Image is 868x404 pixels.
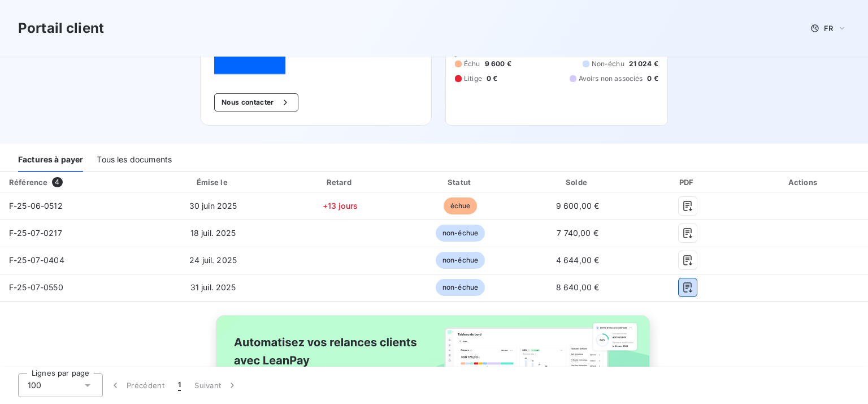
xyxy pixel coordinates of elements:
span: 7 740,00 € [557,228,598,238]
span: non-échue [436,225,485,242]
span: échue [444,197,478,214]
span: Non-échu [592,59,624,69]
span: F-25-07-0404 [9,255,64,265]
div: Statut [403,177,517,188]
button: Précédent [103,373,171,397]
h3: Portail client [18,18,104,38]
span: Avoirs non associés [579,74,643,84]
span: non-échue [436,252,485,269]
span: +13 jours [323,201,358,210]
span: Litige [464,74,482,84]
div: Actions [742,177,866,188]
button: 1 [171,373,188,397]
span: FR [824,24,833,33]
span: 1 [178,380,181,391]
button: Nous contacter [214,93,298,111]
span: F-25-07-0217 [9,228,62,238]
span: 21 024 € [629,59,658,69]
span: 4 [52,177,62,187]
div: Référence [9,178,47,187]
span: 0 € [487,74,497,84]
div: Tous les documents [97,148,172,172]
span: 24 juil. 2025 [189,255,237,265]
span: Échu [464,59,480,69]
span: 30 juin 2025 [189,201,237,210]
span: 100 [28,380,41,391]
div: Retard [281,177,398,188]
div: Émise le [149,177,277,188]
span: non-échue [436,279,485,296]
span: 31 juil. 2025 [190,282,236,292]
div: Solde [522,177,633,188]
span: 4 644,00 € [556,255,600,265]
span: F-25-06-0512 [9,201,63,210]
button: Suivant [188,373,245,397]
div: Factures à payer [18,148,83,172]
span: 9 600,00 € [556,201,600,210]
span: 0 € [647,74,658,84]
span: 8 640,00 € [556,282,600,292]
div: PDF [637,177,737,188]
span: F-25-07-0550 [9,282,63,292]
span: 18 juil. 2025 [190,228,236,238]
span: 9 600 € [485,59,511,69]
